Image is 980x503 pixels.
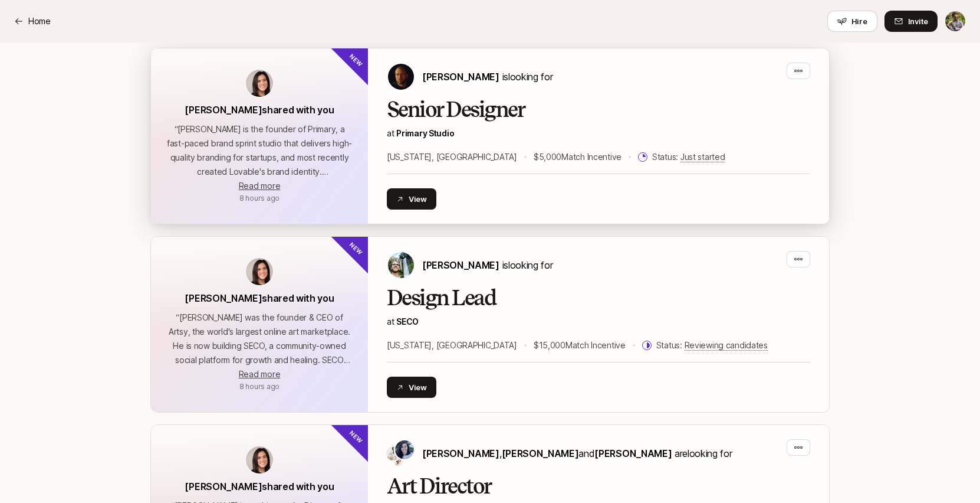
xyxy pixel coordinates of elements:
[330,28,388,87] div: New
[239,367,280,381] button: Read more
[422,257,553,273] p: is looking for
[422,446,732,461] p: are looking for
[246,70,273,97] img: avatar-url
[422,69,553,84] p: is looking for
[165,311,354,367] p: “ [PERSON_NAME] was the founder & CEO of Artsy, the world's largest online art marketplace. He is...
[185,292,334,304] span: [PERSON_NAME] shared with you
[387,377,436,398] button: View
[394,457,403,466] img: Julie Bain-Kim
[28,14,51,28] p: Home
[534,150,621,164] p: $5,000 Match Incentive
[422,259,499,271] span: [PERSON_NAME]
[239,369,280,379] span: Read more
[884,11,938,32] button: Invite
[239,194,279,202] span: September 8, 2025 1:22pm
[652,150,725,164] p: Status:
[908,15,928,27] span: Invite
[387,315,810,329] p: at
[387,98,810,122] h2: Senior Designer
[945,11,966,32] button: Tyler DiValerio
[387,338,517,352] p: [US_STATE], [GEOGRAPHIC_DATA]
[534,338,626,352] p: $15,000 Match Incentive
[422,71,499,83] span: [PERSON_NAME]
[827,11,877,32] button: Hire
[185,481,334,492] span: [PERSON_NAME] shared with you
[330,217,388,275] div: New
[395,440,414,459] img: Barrie Tovar
[680,152,725,162] span: Just started
[499,448,579,459] span: ,
[239,181,280,191] span: Read more
[246,446,273,473] img: avatar-url
[388,252,414,278] img: Carter Cleveland
[387,150,517,164] p: [US_STATE], [GEOGRAPHIC_DATA]
[246,258,273,285] img: avatar-url
[387,188,436,210] button: View
[387,475,810,498] h2: Art Director
[239,179,280,193] button: Read more
[330,405,388,463] div: New
[396,316,419,326] span: SECO
[685,340,768,351] span: Reviewing candidates
[165,122,354,179] p: “ [PERSON_NAME] is the founder of Primary, a fast-paced brand sprint studio that delivers high-qu...
[578,448,672,459] span: and
[945,11,965,31] img: Tyler DiValerio
[422,448,499,459] span: [PERSON_NAME]
[185,104,334,116] span: [PERSON_NAME] shared with you
[386,446,400,460] img: Eiko Franklin
[594,448,672,459] span: [PERSON_NAME]
[239,382,279,391] span: September 8, 2025 1:22pm
[502,448,579,459] span: [PERSON_NAME]
[388,64,414,90] img: Nicholas Pattison
[387,126,810,141] p: at
[396,128,454,138] a: Primary Studio
[656,338,768,352] p: Status:
[387,286,810,310] h2: Design Lead
[851,15,867,27] span: Hire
